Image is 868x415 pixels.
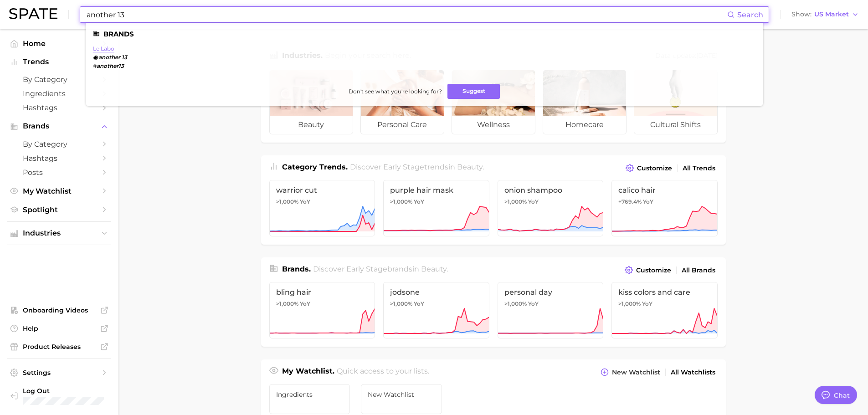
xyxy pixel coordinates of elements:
a: onion shampoo>1,000% YoY [498,180,604,236]
span: Settings [23,369,96,377]
span: YoY [300,198,310,205]
span: Hashtags [23,154,96,163]
a: Onboarding Videos [7,303,111,317]
a: personal day>1,000% YoY [498,282,604,338]
span: Home [23,39,96,48]
span: jodsone [390,288,483,297]
span: Log Out [23,387,116,395]
button: Trends [7,55,111,69]
span: wellness [452,116,535,134]
a: jodsone>1,000% YoY [383,282,489,338]
a: warrior cut>1,000% YoY [269,180,375,236]
span: # [93,62,97,69]
a: Spotlight [7,203,111,217]
a: calico hair+769.4% YoY [611,180,718,236]
em: another13 [97,62,124,69]
span: Ingredients [23,89,96,98]
span: onion shampoo [504,186,597,195]
button: Customize [622,264,673,277]
span: Product Releases [23,343,96,351]
span: Customize [636,266,671,274]
button: Industries [7,226,111,240]
a: Settings [7,366,111,379]
a: by Category [7,72,111,87]
a: le labo [93,45,114,52]
span: Trends [23,58,96,66]
a: Product Releases [7,340,111,354]
span: kiss colors and care [618,288,711,297]
span: Category Trends . [282,163,348,171]
a: Home [7,36,111,51]
span: Customize [637,164,672,172]
span: YoY [528,198,539,205]
span: YoY [642,300,652,307]
a: Posts [7,165,111,179]
span: ingredients [276,391,344,398]
a: Hashtags [7,151,111,165]
span: YoY [300,300,310,307]
span: warrior cut [276,186,369,195]
a: All Watchlists [668,366,718,379]
span: All Watchlists [671,369,715,376]
span: Help [23,324,96,333]
span: YoY [414,198,424,205]
input: Search here for a brand, industry, or ingredient [86,7,727,22]
a: bling hair>1,000% YoY [269,282,375,338]
span: YoY [414,300,424,307]
span: beauty [270,116,353,134]
li: Brands [93,30,756,38]
span: All Trends [683,164,715,172]
a: All Trends [680,162,718,174]
span: by Category [23,75,96,84]
span: beauty [457,163,483,171]
span: YoY [528,300,539,307]
span: US Market [814,12,849,17]
span: >1,000% [390,198,412,205]
span: >1,000% [618,300,641,307]
button: Suggest [447,84,500,99]
a: All Brands [679,264,718,277]
a: New Watchlist [361,384,442,414]
span: Spotlight [23,205,96,214]
span: >1,000% [504,300,527,307]
span: >1,000% [504,198,527,205]
h2: Quick access to your lists. [337,366,429,379]
a: My Watchlist [7,184,111,198]
span: Brands . [282,265,311,273]
span: Industries [23,229,96,237]
a: Ingredients [7,87,111,101]
a: Help [7,322,111,335]
span: bling hair [276,288,369,297]
a: Log out. Currently logged in with e-mail anna.katsnelson@mane.com. [7,384,111,408]
span: cultural shifts [634,116,717,134]
span: Show [791,12,812,17]
span: My Watchlist [23,187,96,195]
span: YoY [643,198,653,205]
span: Brands [23,122,96,130]
span: +769.4% [618,198,642,205]
em: another [98,54,120,61]
span: purple hair mask [390,186,483,195]
a: purple hair mask>1,000% YoY [383,180,489,236]
h1: My Watchlist. [282,366,334,379]
span: New Watchlist [368,391,435,398]
a: kiss colors and care>1,000% YoY [611,282,718,338]
span: Search [737,10,763,19]
span: Discover Early Stage trends in . [350,163,484,171]
em: 13 [122,54,127,61]
span: Posts [23,168,96,177]
span: Discover Early Stage brands in . [313,265,448,273]
span: New Watchlist [612,369,660,376]
img: SPATE [9,8,57,19]
a: Hashtags [7,101,111,115]
span: >1,000% [276,300,298,307]
span: Hashtags [23,103,96,112]
span: >1,000% [276,198,298,205]
span: All Brands [682,266,715,274]
span: homecare [543,116,626,134]
span: by Category [23,140,96,149]
button: Customize [623,162,674,174]
span: beauty [421,265,447,273]
span: personal care [361,116,444,134]
span: personal day [504,288,597,297]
